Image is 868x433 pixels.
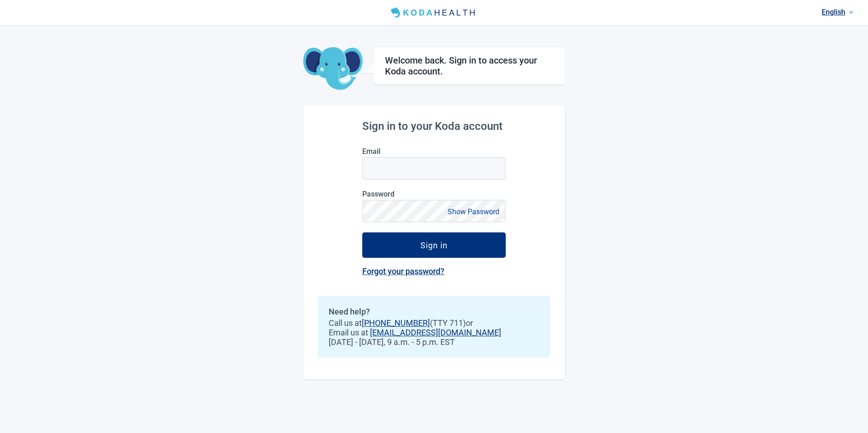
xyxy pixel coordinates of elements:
div: Sign in [420,241,448,250]
button: Sign in [362,232,506,258]
h2: Sign in to your Koda account [362,120,506,133]
span: [DATE] - [DATE], 9 a.m. - 5 p.m. EST [329,337,539,347]
a: [EMAIL_ADDRESS][DOMAIN_NAME] [370,328,501,337]
a: Forgot your password? [362,266,444,276]
img: Koda Health [387,5,481,20]
h2: Need help? [329,307,539,316]
main: Main content [303,25,565,379]
h1: Welcome back. Sign in to access your Koda account. [385,55,553,77]
a: Current language: English [818,5,857,20]
label: Password [362,190,506,198]
img: Koda Elephant [303,47,363,91]
span: Email us at [329,328,539,337]
button: Show Password [445,206,502,218]
label: Email [362,147,506,156]
a: [PHONE_NUMBER] [362,318,430,328]
span: Call us at (TTY 711) or [329,318,539,328]
span: down [849,10,853,15]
